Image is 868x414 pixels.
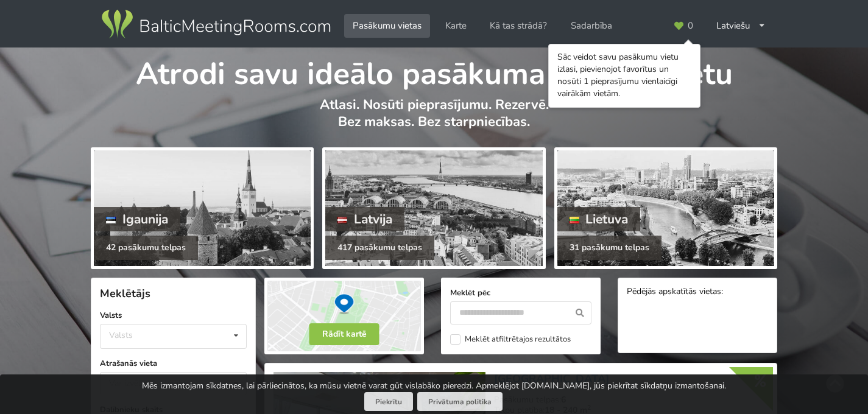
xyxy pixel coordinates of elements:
button: Piekrītu [364,392,413,411]
a: Latvija 417 pasākumu telpas [322,147,545,269]
div: Latviešu [708,14,774,38]
a: [GEOGRAPHIC_DATA] [494,371,609,386]
button: Rādīt kartē [309,323,379,345]
a: Karte [437,14,475,38]
img: Baltic Meeting Rooms [99,7,333,41]
div: Lietuva [557,207,641,231]
div: Igaunija [94,207,180,231]
span: 0 [688,21,693,30]
div: 417 pasākumu telpas [325,236,434,260]
div: Pēdējās apskatītās vietas: [627,287,768,298]
img: Rādīt kartē [264,278,424,354]
label: Atrašanās vieta [100,357,247,370]
span: Meklētājs [100,286,150,301]
a: Kā tas strādā? [481,14,556,38]
div: Sāc veidot savu pasākumu vietu izlasi, pievienojot favorītus un nosūti 1 pieprasījumu vienlaicīgi... [557,51,691,100]
a: Lietuva 31 pasākumu telpas [554,147,777,269]
a: Privātuma politika [417,392,503,411]
h1: Atrodi savu ideālo pasākuma norises vietu [91,47,777,94]
div: Valsts [109,330,133,340]
label: Meklēt atfiltrētajos rezultātos [450,334,571,345]
p: Atlasi. Nosūti pieprasījumu. Rezervē. Bez maksas. Bez starpniecības. [91,96,777,143]
a: Sadarbība [562,14,621,38]
div: 42 pasākumu telpas [94,236,198,260]
a: Pasākumu vietas [344,14,430,38]
div: 31 pasākumu telpas [557,236,662,260]
label: Meklēt pēc [450,287,591,299]
a: Igaunija 42 pasākumu telpas [91,147,314,269]
div: Latvija [325,207,404,231]
label: Valsts [100,309,247,321]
